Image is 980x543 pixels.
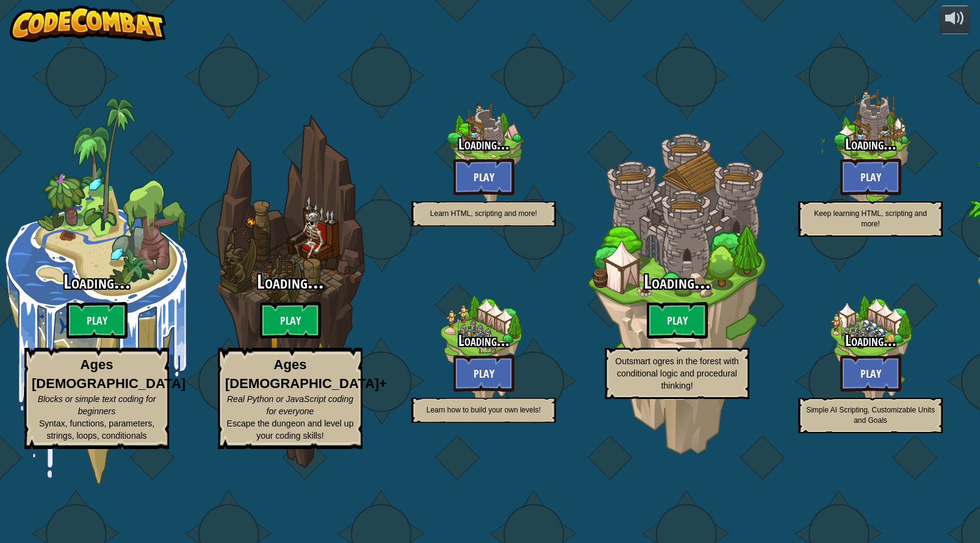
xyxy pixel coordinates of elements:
[10,5,166,42] img: CodeCombat - Learn how to code by playing a game
[940,5,970,34] button: Adjust volume
[227,394,353,416] span: Real Python or JavaScript coding for everyone
[806,406,935,425] span: Simple AI Scripting, Customizable Units and Goals
[67,302,128,339] btn: Play
[430,209,537,218] span: Learn HTML, scripting and more!
[774,255,967,448] div: Complete previous world to unlock
[387,255,580,448] div: Complete previous world to unlock
[32,357,186,391] strong: Ages [DEMOGRAPHIC_DATA]
[845,134,896,154] span: Loading...
[227,419,354,441] span: Escape the dungeon and level up your coding skills!
[840,159,901,195] button: Play
[193,98,387,484] div: Complete previous world to unlock
[63,268,131,295] span: Loading...
[615,356,738,390] span: Outsmart ogres in the forest with conditional logic and procedural thinking!
[458,134,510,154] span: Loading...
[647,302,708,339] btn: Play
[39,419,154,441] span: Syntax, functions, parameters, strings, loops, conditionals
[427,406,541,414] span: Learn how to build your own levels!
[458,330,510,351] span: Loading...
[644,268,711,295] span: Loading...
[38,394,156,416] span: Blocks or simple text coding for beginners
[845,330,896,351] span: Loading...
[387,59,580,252] div: Complete previous world to unlock
[260,302,321,339] btn: Play
[453,159,514,195] button: Play
[580,98,774,484] div: Complete previous world to unlock
[814,209,927,228] span: Keep learning HTML, scripting and more!
[453,355,514,392] button: Play
[225,357,387,391] strong: Ages [DEMOGRAPHIC_DATA]+
[257,268,324,295] span: Loading...
[774,59,967,252] div: Complete previous world to unlock
[840,355,901,392] button: Play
